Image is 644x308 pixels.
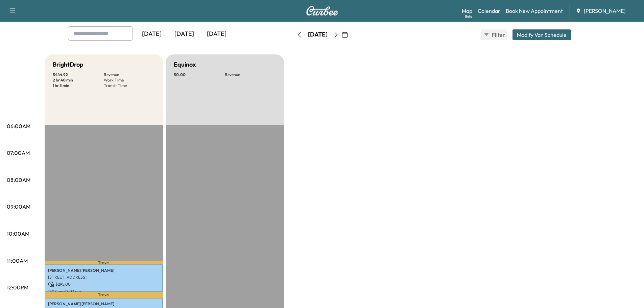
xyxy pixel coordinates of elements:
h5: Equinox [174,60,196,69]
p: 08:00AM [7,176,30,184]
p: [STREET_ADDRESS] [48,275,160,280]
p: $ 295.00 [48,281,160,287]
div: [DATE] [308,30,328,39]
div: [DATE] [136,26,168,42]
div: [DATE] [200,26,233,42]
p: 06:00AM [7,122,30,130]
h5: BrightDrop [53,60,84,69]
p: 2 hr 40 min [53,77,104,83]
button: Modify Van Schedule [512,29,571,40]
p: [PERSON_NAME] [PERSON_NAME] [48,268,160,273]
p: 09:00AM [7,203,30,211]
p: 1 hr 3 min [53,83,104,88]
p: 11:07 am - 12:07 pm [48,289,160,294]
a: MapBeta [462,7,472,15]
p: Revenue [225,72,276,77]
a: Calendar [478,7,500,15]
div: [DATE] [168,26,200,42]
p: Revenue [104,72,155,77]
p: Travel [45,292,163,298]
button: Filter [481,29,507,40]
p: 07:00AM [7,149,30,157]
span: Filter [492,31,504,39]
a: Book New Appointment [506,7,563,15]
div: Beta [465,14,472,19]
span: [PERSON_NAME] [584,7,625,15]
p: 10:00AM [7,230,29,238]
p: $ 0.00 [174,72,225,77]
p: 12:00PM [7,283,28,291]
p: $ 444.92 [53,72,104,77]
p: [PERSON_NAME] [PERSON_NAME] [48,301,160,307]
p: Work Time [104,77,155,83]
p: Transit Time [104,83,155,88]
p: 11:00AM [7,257,28,265]
p: Travel [45,261,163,264]
img: Curbee Logo [306,6,338,16]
